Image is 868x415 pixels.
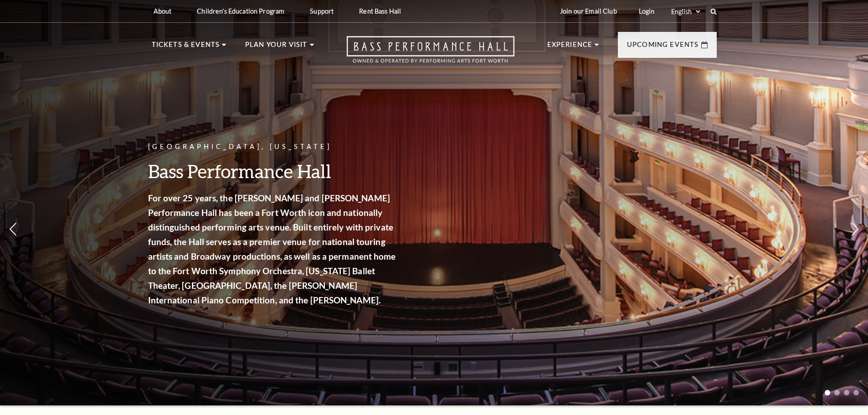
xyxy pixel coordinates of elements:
[359,7,401,15] p: Rent Bass Hall
[154,7,172,15] p: About
[310,7,334,15] p: Support
[148,141,399,153] p: [GEOGRAPHIC_DATA], [US_STATE]
[148,193,396,305] strong: For over 25 years, the [PERSON_NAME] and [PERSON_NAME] Performance Hall has been a Fort Worth ico...
[152,39,220,56] p: Tickets & Events
[148,159,399,183] h3: Bass Performance Hall
[627,39,699,56] p: Upcoming Events
[669,7,702,16] select: Select:
[245,39,308,56] p: Plan Your Visit
[197,7,284,15] p: Children's Education Program
[547,39,593,56] p: Experience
